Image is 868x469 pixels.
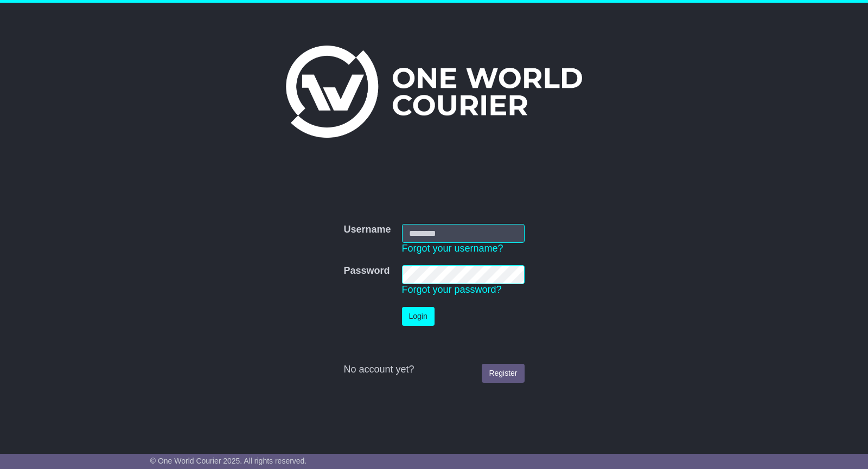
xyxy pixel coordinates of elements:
[343,224,391,236] label: Username
[402,243,503,254] a: Forgot your username?
[402,307,435,326] button: Login
[150,457,307,465] span: © One World Courier 2025. All rights reserved.
[343,364,524,376] div: No account yet?
[402,284,502,295] a: Forgot your password?
[482,364,524,383] a: Register
[286,46,582,138] img: One World
[343,265,390,277] label: Password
